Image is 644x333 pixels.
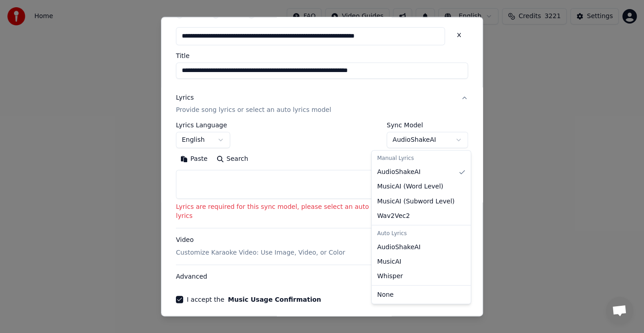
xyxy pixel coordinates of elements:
[377,242,421,251] span: AudioShakeAI
[377,290,394,299] span: None
[374,227,469,240] div: Auto Lyrics
[377,257,402,266] span: MusicAI
[377,211,410,220] span: Wav2Vec2
[377,271,403,280] span: Whisper
[377,197,455,206] span: MusicAI ( Subword Level )
[377,168,421,177] span: AudioShakeAI
[377,182,443,191] span: MusicAI ( Word Level )
[374,152,469,165] div: Manual Lyrics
